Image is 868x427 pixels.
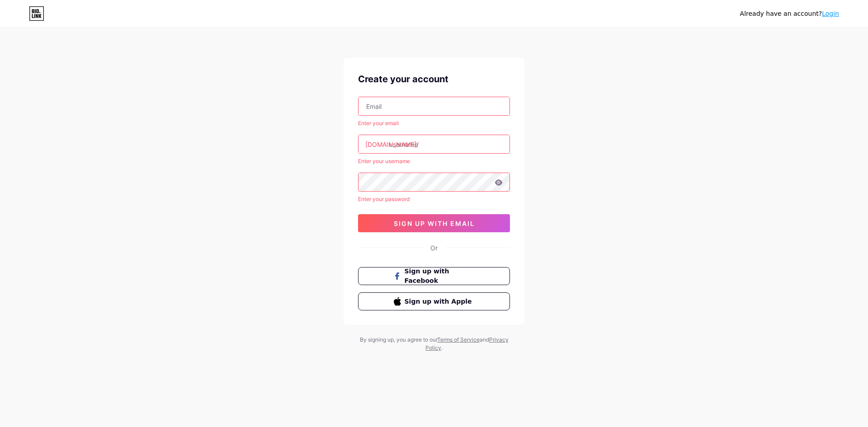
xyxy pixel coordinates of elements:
[359,97,509,115] input: Email
[358,214,510,232] button: sign up with email
[365,140,419,149] div: [DOMAIN_NAME]/
[394,220,475,227] span: sign up with email
[740,9,839,19] div: Already have an account?
[358,119,510,127] div: Enter your email
[430,243,438,253] div: Or
[405,267,475,286] span: Sign up with Facebook
[358,195,510,203] div: Enter your password
[359,135,509,153] input: username
[437,336,480,343] a: Terms of Service
[357,336,511,352] div: By signing up, you agree to our and .
[358,292,510,310] button: Sign up with Apple
[405,297,475,306] span: Sign up with Apple
[358,267,510,285] button: Sign up with Facebook
[822,10,839,17] a: Login
[358,157,510,165] div: Enter your username
[358,72,510,86] div: Create your account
